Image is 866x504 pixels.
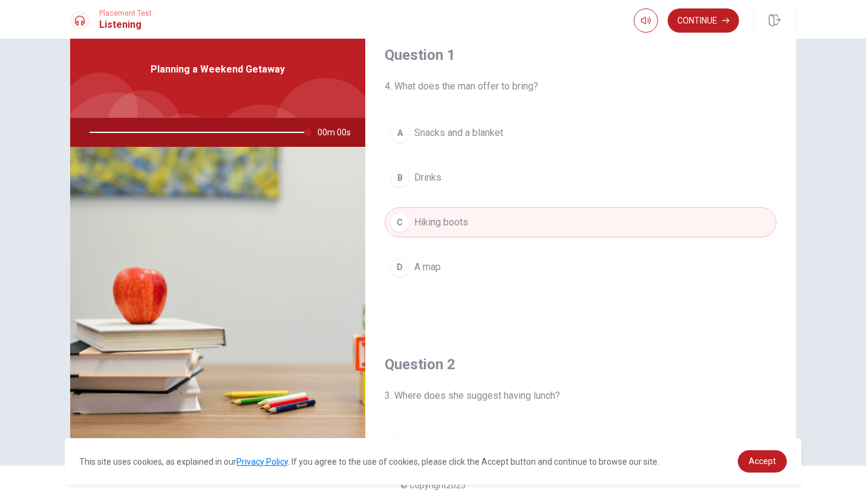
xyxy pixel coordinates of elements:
[668,8,739,33] button: Continue
[70,147,365,441] img: Planning a Weekend Getaway
[390,123,409,143] div: A
[414,435,475,450] span: At a restaurant
[385,207,776,237] button: CHiking boots
[385,427,776,457] button: AAt a restaurant
[99,18,152,32] h1: Listening
[414,170,441,185] span: Drinks
[390,168,409,187] div: B
[385,355,776,374] h4: Question 2
[390,433,409,452] div: A
[99,9,152,18] span: Placement Test
[385,389,776,403] span: 3. Where does she suggest having lunch?
[414,126,503,140] span: Snacks and a blanket
[414,215,468,230] span: Hiking boots
[385,252,776,282] button: DA map
[79,457,659,467] span: This site uses cookies, as explained in our . If you agree to the use of cookies, please click th...
[317,118,360,147] span: 00m 00s
[738,450,787,473] a: dismiss cookie message
[400,480,466,490] span: © Copyright 2025
[749,456,776,466] span: Accept
[414,260,441,274] span: A map
[385,163,776,193] button: BDrinks
[151,62,285,77] span: Planning a Weekend Getaway
[65,438,801,485] div: cookieconsent
[236,457,288,467] a: Privacy Policy
[385,118,776,148] button: ASnacks and a blanket
[390,257,409,277] div: D
[385,79,776,94] span: 4. What does the man offer to bring?
[385,45,776,65] h4: Question 1
[390,213,409,232] div: C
